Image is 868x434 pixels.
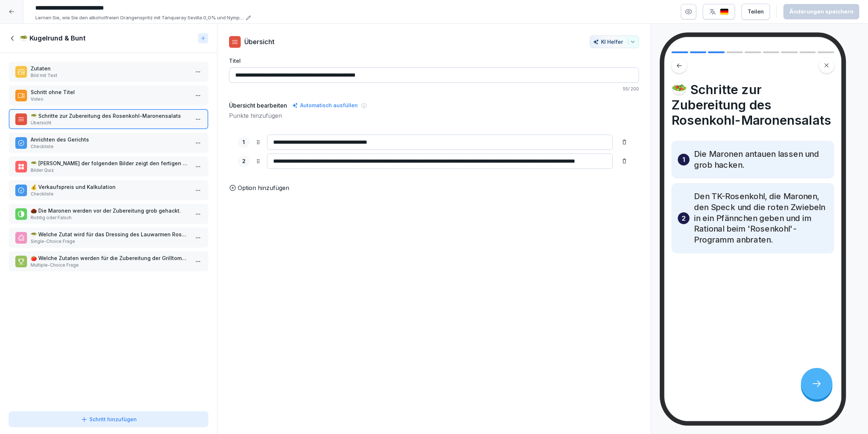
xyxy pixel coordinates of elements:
div: Anrichten des GerichtsCheckliste [9,133,208,153]
p: 🥗 Schritte zur Zubereitung des Rosenkohl-Maronensalats [31,112,189,120]
img: de.svg [720,8,729,15]
button: Schritt hinzufügen [9,411,208,427]
p: 2 [242,157,245,166]
button: KI Helfer [590,35,639,48]
p: Übersicht [31,120,189,126]
p: 1 [243,138,245,147]
p: 55 / 200 [229,86,639,92]
div: 🥗 [PERSON_NAME] der folgenden Bilder zeigt den fertigen Lauwarmen [PERSON_NAME]-Maronensalat mit ... [9,156,208,177]
div: KI Helfer [593,39,636,45]
p: 🍅 Welche Zutaten werden für die Zubereitung der Grilltomate benötigt? [31,254,189,262]
div: Schritt hinzufügen [81,415,137,423]
div: 🥗 Welche Zutat wird für das Dressing des Lauwarmen Rosenkohl-Maronensalats verwendet?Single-Choic... [9,228,208,248]
p: Richtig oder Falsch [31,214,189,221]
p: Video [31,96,189,102]
p: 2 [682,213,686,224]
p: Anrichten des Gerichts [31,136,189,143]
div: ZutatenBild mit Text [9,62,208,82]
p: 🌰 Die Maronen werden vor der Zubereitung grob gehackt. [31,207,189,214]
p: 💰 Verkaufspreis und Kalkulation [31,183,189,191]
div: Schritt ohne TitelVideo [9,85,208,105]
button: Änderungen speichern [783,4,859,19]
div: 💰 Verkaufspreis und KalkulationCheckliste [9,180,208,200]
p: Lernen Sie, wie Sie den alkoholfreien Orangenspritz mit Tanqueray Sevilla 0,0% und Nymphenburg Se... [35,14,244,22]
p: Single-Choice Frage [31,238,189,245]
h5: Übersicht bearbeiten [229,101,287,110]
div: Automatisch ausfüllen [291,101,359,110]
p: 1 [682,154,685,165]
p: Checkliste [31,143,189,150]
div: Änderungen speichern [789,8,853,16]
div: 🥗 Schritte zur Zubereitung des Rosenkohl-MaronensalatsÜbersicht [9,109,208,129]
div: Teilen [748,8,764,16]
p: Schritt ohne Titel [31,88,189,96]
h4: 🥗 Schritte zur Zubereitung des Rosenkohl-Maronensalats [671,82,834,128]
p: Zutaten [31,65,189,72]
p: Bild mit Text [31,72,189,79]
p: Bilder Quiz [31,167,189,174]
div: 🍅 Welche Zutaten werden für die Zubereitung der Grilltomate benötigt?Multiple-Choice Frage [9,251,208,271]
h1: 🥗 Kugelrund & Bunt [20,34,86,43]
p: Multiple-Choice Frage [31,262,189,268]
p: 🥗 [PERSON_NAME] der folgenden Bilder zeigt den fertigen Lauwarmen [PERSON_NAME]-Maronensalat mit ... [31,159,189,167]
div: 🌰 Die Maronen werden vor der Zubereitung grob gehackt.Richtig oder Falsch [9,204,208,224]
p: Option hinzufügen [238,183,289,192]
p: Die Maronen antauen lassen und grob hacken. [694,149,828,170]
p: Den TK-Rosenkohl, die Maronen, den Speck und die roten Zwiebeln in ein Pfännchen geben und im Rat... [694,191,828,245]
p: 🥗 Welche Zutat wird für das Dressing des Lauwarmen Rosenkohl-Maronensalats verwendet? [31,230,189,238]
p: Übersicht [244,37,275,47]
p: Checkliste [31,191,189,197]
p: Punkte hinzufügen [229,111,639,120]
button: Teilen [741,4,770,20]
label: Titel [229,57,639,65]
